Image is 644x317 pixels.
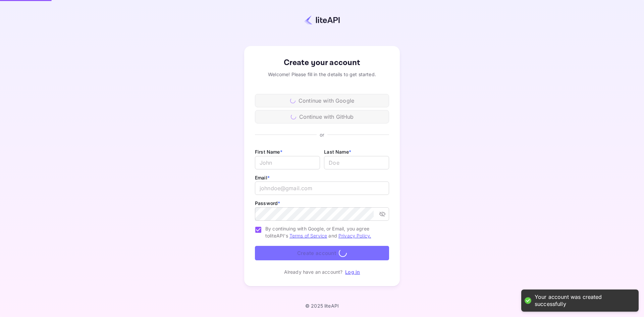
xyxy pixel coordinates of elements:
[305,303,339,309] p: © 2025 liteAPI
[255,200,280,206] label: Password
[289,233,327,239] a: Terms of Service
[255,149,282,155] label: First Name
[265,225,384,239] span: By continuing with Google, or Email, you agree to liteAPI's and
[284,268,343,275] p: Already have an account?
[535,294,632,308] div: Your account was created successfully
[255,94,389,107] div: Continue with Google
[255,181,389,195] input: johndoe@gmail.com
[255,57,389,69] div: Create your account
[255,175,270,180] label: Email
[324,156,389,169] input: Doe
[255,71,389,78] div: Welcome! Please fill in the details to get started.
[376,208,388,220] button: toggle password visibility
[345,269,360,275] a: Log in
[338,233,371,239] a: Privacy Policy.
[255,156,320,169] input: John
[255,110,389,123] div: Continue with GitHub
[304,15,340,25] img: liteapi
[324,149,351,155] label: Last Name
